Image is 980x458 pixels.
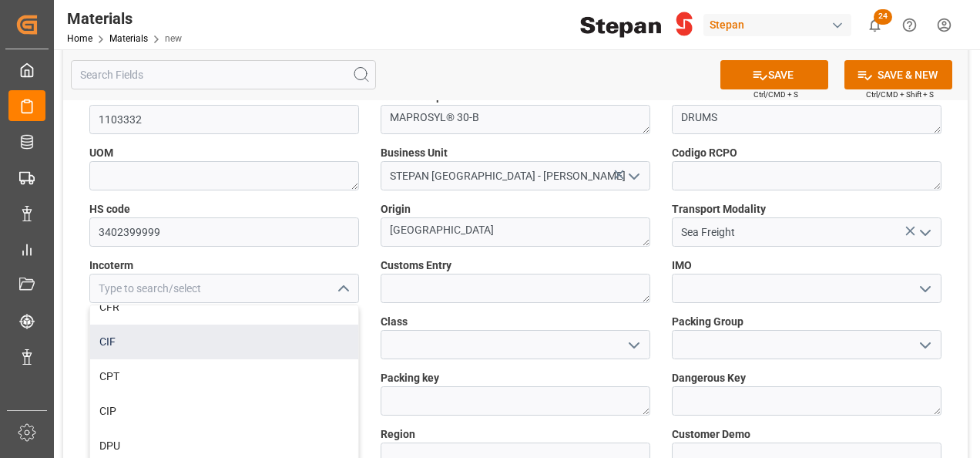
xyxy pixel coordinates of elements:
span: Business Unit [381,145,448,161]
span: Ctrl/CMD + Shift + S [866,89,934,100]
a: Materials [109,33,148,44]
input: Type to search/select [381,161,650,190]
input: Search Fields [71,60,376,89]
button: open menu [913,333,936,357]
span: Class [381,314,408,330]
span: Origin [381,201,411,217]
span: Incoterm [89,258,133,274]
div: CFR [90,290,358,325]
span: Transport Modality [672,201,766,217]
button: SAVE & NEW [844,60,952,89]
span: HS code [89,201,130,217]
span: 24 [874,9,892,25]
button: open menu [913,277,936,301]
span: Dangerous Key [672,370,746,386]
span: Customs Entry [381,258,451,274]
textarea: MAPROSYL® 30-B [381,105,650,134]
span: IMO [672,258,692,274]
button: open menu [622,333,645,357]
span: Region [381,426,415,443]
textarea: DRUMS [672,105,941,134]
button: show 24 new notifications [857,8,892,42]
div: CIF [90,325,358,359]
div: Stepan [703,14,851,36]
span: Packing Group [672,314,743,330]
img: Stepan_Company_logo.svg.png_1713531530.png [580,12,693,39]
button: open menu [622,164,645,188]
input: Type to search/select [89,274,359,303]
div: Materials [67,7,182,30]
button: close menu [331,277,354,301]
span: Codigo RCPO [672,145,737,161]
div: CIP [90,394,358,429]
button: open menu [913,221,936,244]
span: Ctrl/CMD + S [753,89,798,100]
button: SAVE [720,60,828,89]
span: UOM [89,145,113,161]
textarea: [GEOGRAPHIC_DATA] [381,217,650,247]
button: Help Center [892,8,927,42]
div: CPT [90,359,358,394]
input: Type to search/select [672,217,941,247]
span: Packing key [381,370,439,386]
button: Stepan [703,10,857,39]
span: Customer Demo [672,426,750,443]
a: Home [67,33,92,44]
